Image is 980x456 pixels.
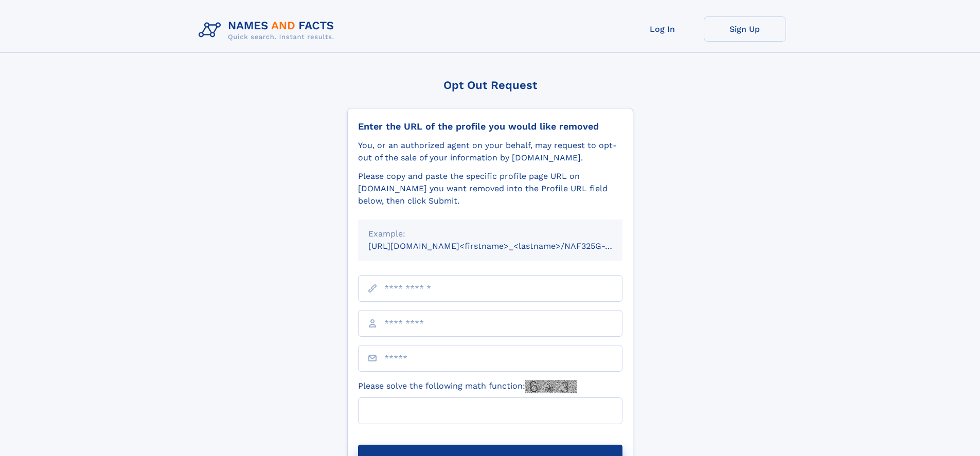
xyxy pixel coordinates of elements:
[358,139,622,164] div: You, or an authorized agent on your behalf, may request to opt-out of the sale of your informatio...
[358,170,622,207] div: Please copy and paste the specific profile page URL on [DOMAIN_NAME] you want removed into the Pr...
[621,16,704,42] a: Log In
[194,16,343,44] img: Logo Names and Facts
[358,380,577,393] label: Please solve the following math function:
[358,121,622,132] div: Enter the URL of the profile you would like removed
[347,79,633,92] div: Opt Out Request
[704,16,786,42] a: Sign Up
[368,228,612,240] div: Example:
[368,241,642,251] small: [URL][DOMAIN_NAME]<firstname>_<lastname>/NAF325G-xxxxxxxx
